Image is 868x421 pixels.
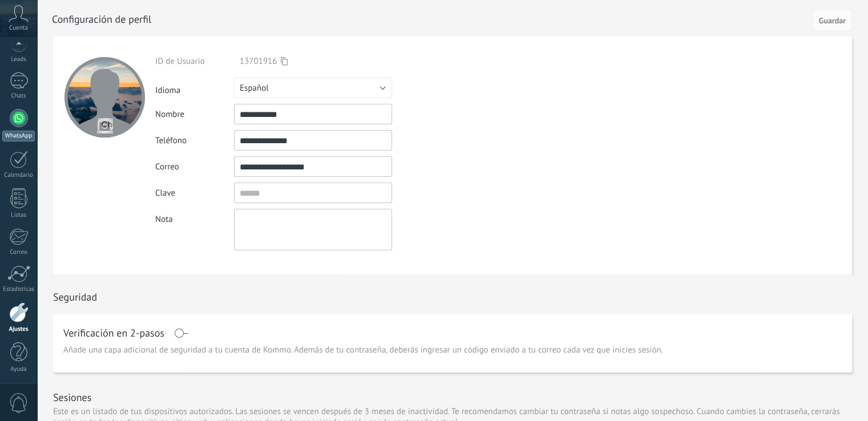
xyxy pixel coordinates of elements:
div: WhatsApp [2,131,35,141]
span: Cuenta [9,25,28,32]
button: Guardar [813,9,852,31]
div: Nombre [155,109,234,120]
div: Idioma [155,80,234,96]
span: 13701916 [240,56,277,67]
span: Añade una capa adicional de seguridad a tu cuenta de Kommo. Además de tu contraseña, deberás ingr... [63,345,663,356]
h1: Sesiones [53,391,91,404]
button: Español [234,78,392,98]
div: Leads [2,56,35,63]
div: Chats [2,92,35,100]
h1: Seguridad [53,290,97,303]
div: Nota [155,209,234,225]
div: Estadísticas [2,286,35,293]
span: Español [240,83,269,94]
div: Clave [155,188,234,199]
h1: Verificación en 2-pasos [63,329,164,338]
div: Ajustes [2,326,35,333]
div: Correo [2,249,35,256]
div: Correo [155,161,234,172]
div: Teléfono [155,135,234,146]
div: ID de Usuario [155,56,234,67]
span: Guardar [819,17,846,25]
div: Calendario [2,172,35,179]
div: Ayuda [2,366,35,373]
div: Listas [2,212,35,219]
